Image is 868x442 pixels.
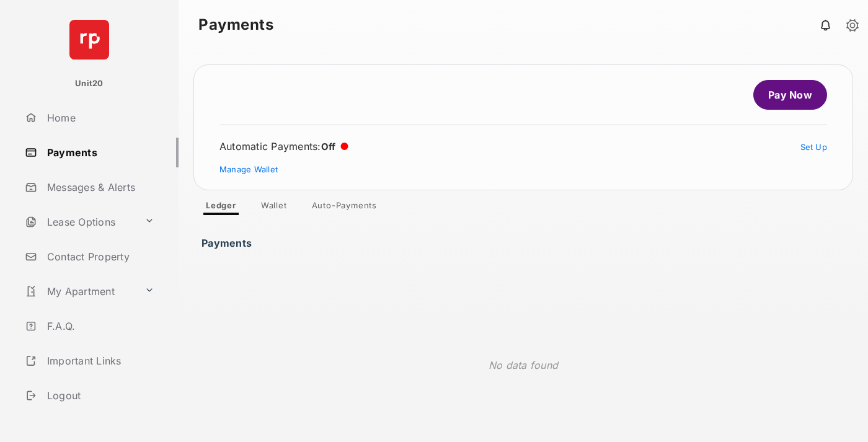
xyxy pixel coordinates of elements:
strong: Payments [198,17,273,32]
a: Messages & Alerts [20,172,179,202]
a: Logout [20,381,179,410]
a: Important Links [20,346,159,376]
img: svg+xml;base64,PHN2ZyB4bWxucz0iaHR0cDovL3d3dy53My5vcmcvMjAwMC9zdmciIHdpZHRoPSI2NCIgaGVpZ2h0PSI2NC... [69,20,109,60]
a: Home [20,103,179,133]
a: Contact Property [20,242,179,272]
a: Lease Options [20,207,139,237]
a: My Apartment [20,276,139,306]
a: F.A.Q. [20,311,179,341]
p: Unit20 [75,77,104,90]
a: Payments [20,138,179,167]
